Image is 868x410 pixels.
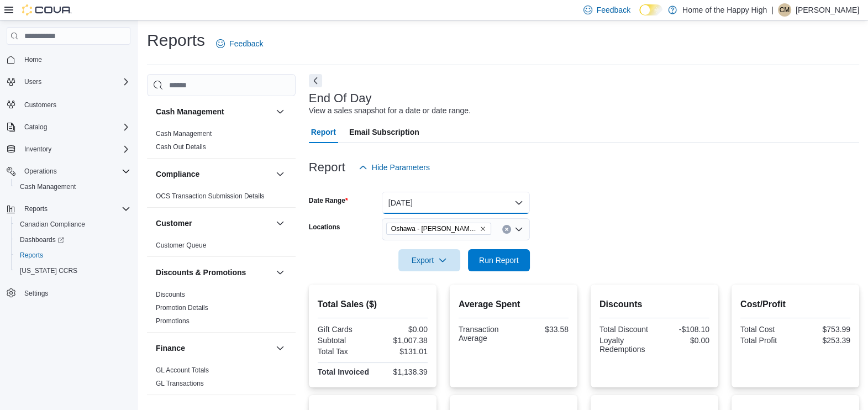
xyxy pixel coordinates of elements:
h3: Cash Management [156,106,224,117]
h3: Finance [156,343,185,354]
span: Promotion Details [156,303,208,312]
span: Catalog [20,120,130,134]
a: Customer Queue [156,241,206,249]
button: Run Report [468,249,530,271]
button: Export [398,249,460,271]
div: Subtotal [318,336,371,345]
span: Home [24,55,42,64]
button: Settings [2,285,135,301]
button: Remove Oshawa - Gibb St - Friendly Stranger from selection in this group [480,225,486,232]
a: Feedback [212,33,267,55]
a: GL Account Totals [156,366,209,374]
span: [US_STATE] CCRS [20,266,77,275]
h2: Discounts [599,298,709,311]
button: Compliance [273,167,287,181]
span: Oshawa - [PERSON_NAME] St - Friendly Stranger [391,223,477,234]
span: Cash Management [15,180,130,193]
button: Customer [273,217,287,230]
button: Cash Management [156,106,271,117]
div: Total Profit [740,336,793,345]
button: Operations [2,164,135,179]
span: Settings [20,286,130,300]
div: Transaction Average [459,325,512,343]
span: Dashboards [15,233,130,246]
div: Finance [147,364,296,395]
span: Customer Queue [156,241,206,250]
a: Dashboards [11,232,135,248]
span: Hide Parameters [372,162,430,173]
a: Cash Out Details [156,143,206,151]
button: Open list of options [514,225,523,234]
h3: Compliance [156,169,199,180]
button: Operations [20,165,61,178]
a: Canadian Compliance [15,218,90,231]
a: GL Transactions [156,380,204,387]
button: Canadian Compliance [11,217,135,232]
label: Locations [309,223,340,232]
button: Customers [2,96,135,112]
div: $0.00 [375,325,428,334]
span: GL Account Totals [156,366,209,375]
span: GL Transactions [156,379,204,388]
div: $0.00 [656,336,709,345]
div: -$108.10 [656,325,709,334]
a: OCS Transaction Submission Details [156,192,265,200]
span: Run Report [479,255,519,266]
span: Reports [15,249,130,262]
span: Report [311,121,336,143]
span: Feedback [597,4,630,15]
h3: Report [309,161,345,174]
a: Promotions [156,317,190,325]
div: Customer [147,239,296,256]
button: Inventory [20,143,56,156]
a: Cash Management [156,130,212,138]
button: Finance [273,341,287,355]
div: View a sales snapshot for a date or date range. [309,105,471,117]
span: Reports [20,251,43,260]
a: Cash Management [15,180,80,193]
button: Users [2,74,135,90]
span: Settings [24,289,48,298]
button: Finance [156,343,271,354]
span: OCS Transaction Submission Details [156,192,265,201]
button: Inventory [2,141,135,157]
span: Users [24,77,41,86]
h3: Customer [156,218,192,229]
div: Discounts & Promotions [147,288,296,332]
span: Washington CCRS [15,264,130,277]
a: Customers [20,98,61,112]
div: Loyalty Redemptions [599,336,653,354]
span: Users [20,75,130,88]
a: [US_STATE] CCRS [15,264,82,277]
span: Customers [20,97,130,111]
input: Dark Mode [639,4,662,16]
button: Catalog [20,120,51,134]
div: Total Tax [318,347,371,356]
button: Hide Parameters [354,156,434,178]
a: Dashboards [15,233,69,246]
img: Cova [22,4,72,15]
button: Users [20,75,46,88]
a: Reports [15,249,48,262]
button: Reports [11,248,135,263]
span: Customers [24,101,56,109]
span: CM [780,3,790,17]
button: [US_STATE] CCRS [11,263,135,278]
h3: Discounts & Promotions [156,267,246,278]
button: Discounts & Promotions [156,267,271,278]
span: Home [20,52,130,66]
h2: Total Sales ($) [318,298,428,311]
div: $131.01 [375,347,428,356]
h2: Average Spent [459,298,569,311]
div: $33.58 [515,325,569,334]
span: Cash Management [156,129,212,138]
p: | [771,3,774,17]
div: $1,138.39 [375,367,428,376]
button: Catalog [2,119,135,135]
div: $753.99 [797,325,850,334]
span: Email Subscription [349,121,419,143]
button: Reports [2,201,135,217]
span: Inventory [24,145,51,154]
div: Compliance [147,190,296,207]
span: Canadian Compliance [15,218,130,231]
